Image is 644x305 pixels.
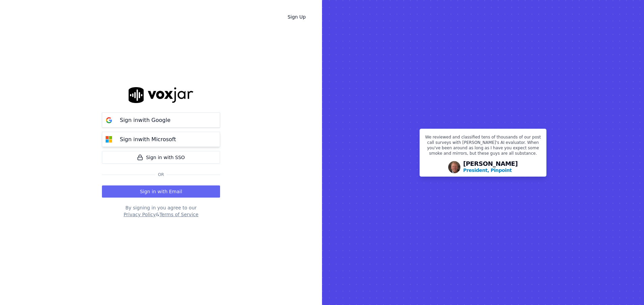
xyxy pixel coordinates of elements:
a: Sign in with SSO [102,151,220,164]
button: Privacy Policy [124,211,156,218]
p: We reviewed and classified tens of thousands of our post call surveys with [PERSON_NAME]'s AI eva... [424,134,542,159]
p: President, Pinpoint [463,167,512,174]
span: Or [155,172,167,177]
button: Sign in with Email [102,185,220,198]
div: [PERSON_NAME] [463,161,518,174]
img: Avatar [448,161,460,173]
p: Sign in with Microsoft [120,135,176,144]
img: logo [129,87,193,103]
div: By signing in you agree to our & [102,204,220,218]
button: Sign inwith Google [102,112,220,128]
img: microsoft Sign in button [102,133,116,146]
img: google Sign in button [102,113,116,127]
p: Sign in with Google [120,116,170,124]
button: Terms of Service [159,211,198,218]
button: Sign inwith Microsoft [102,132,220,147]
a: Sign Up [282,11,311,23]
